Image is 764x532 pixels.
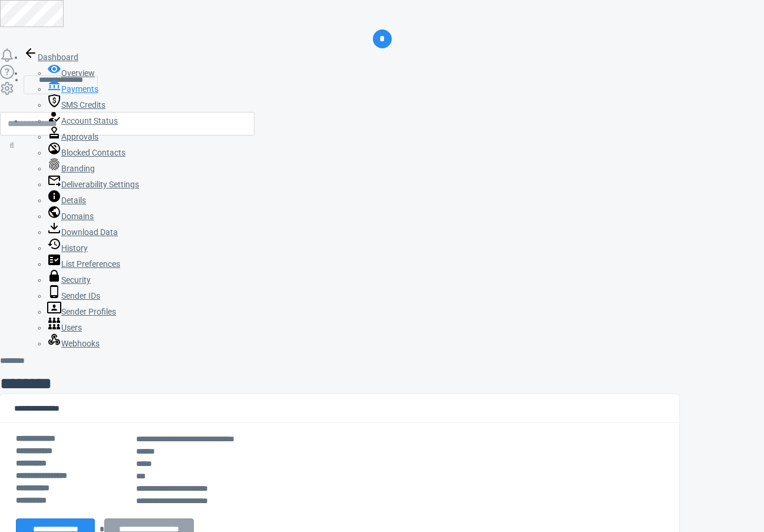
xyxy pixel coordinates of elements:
[47,164,95,173] a: Branding
[47,275,91,285] a: Security
[47,196,86,205] a: Details
[61,196,86,205] span: Details
[61,323,82,332] span: Users
[61,100,105,110] span: SMS Credits
[47,148,125,157] a: Blocked Contacts
[47,116,118,125] a: Account Status
[61,275,91,285] span: Security
[47,323,82,332] a: Users
[61,180,139,189] span: Deliverability Settings
[61,148,125,157] span: Blocked Contacts
[47,84,98,94] a: Payments
[47,68,95,78] a: Overview
[61,68,95,78] span: Overview
[47,180,139,189] a: Deliverability Settings
[61,212,94,221] span: Domains
[47,100,105,110] a: SMS Credits
[61,243,88,253] span: History
[47,132,98,141] a: Approvals
[47,339,100,348] a: Webhooks
[61,307,116,316] span: Sender Profiles
[38,52,78,62] span: Dashboard
[61,291,100,300] span: Sender IDs
[47,227,118,237] a: Download Data
[47,291,100,300] a: Sender IDs
[61,259,120,269] span: List Preferences
[47,243,88,253] a: History
[61,116,118,125] span: Account Status
[61,227,118,237] span: Download Data
[47,307,116,316] a: Sender Profiles
[47,259,120,269] a: List Preferences
[61,84,98,94] span: Payments
[47,212,94,221] a: Domains
[61,132,98,141] span: Approvals
[24,52,78,62] a: Dashboard
[61,339,100,348] span: Webhooks
[61,164,95,173] span: Branding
